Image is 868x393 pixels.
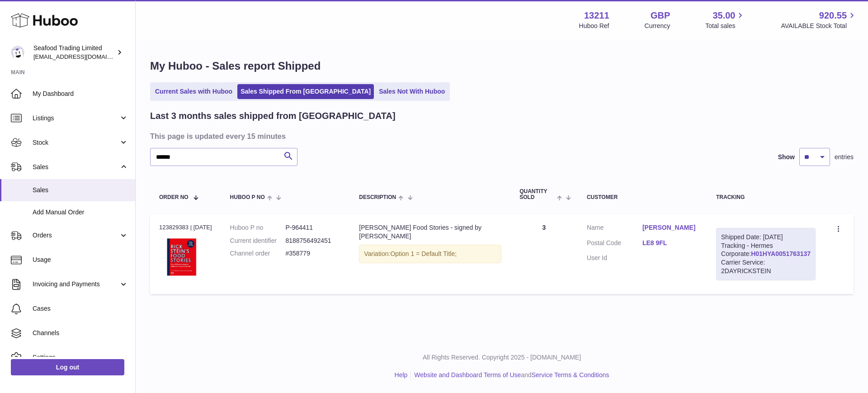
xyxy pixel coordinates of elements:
[285,249,341,258] dd: #358779
[716,194,816,200] div: Tracking
[642,223,698,232] a: [PERSON_NAME]
[721,258,811,275] div: Carrier Service: 2DAYRICKSTEIN
[395,371,408,379] a: Help
[285,223,341,232] dd: P-964411
[33,138,119,147] span: Stock
[33,53,133,60] span: [EMAIL_ADDRESS][DOMAIN_NAME]
[587,194,698,200] div: Customer
[510,214,578,294] td: 3
[721,233,811,241] div: Shipped Date: [DATE]
[705,9,745,30] a: 35.00 Total sales
[587,239,642,250] dt: Postal Code
[751,250,811,257] a: H01HYA0051763137
[159,223,212,232] div: 123829383 | [DATE]
[11,359,124,375] a: Log out
[781,22,857,30] span: AVAILABLE Stock Total
[587,254,642,262] dt: User Id
[712,9,735,22] span: 35.00
[414,371,521,379] a: Website and Dashboard Terms of Use
[33,208,128,217] span: Add Manual Order
[33,44,115,61] div: Seafood Trading Limited
[33,90,128,98] span: My Dashboard
[359,223,501,241] div: [PERSON_NAME] Food Stories - signed by [PERSON_NAME]
[230,249,286,258] dt: Channel order
[778,153,795,161] label: Show
[150,59,854,73] h1: My Huboo - Sales report Shipped
[150,131,851,141] h3: This page is updated every 15 minutes
[159,194,189,200] span: Order No
[411,371,609,379] li: and
[376,84,448,99] a: Sales Not With Huboo
[33,256,128,264] span: Usage
[359,245,501,263] div: Variation:
[584,9,609,22] strong: 13211
[519,189,554,200] span: Quantity Sold
[781,9,857,30] a: 920.55 AVAILABLE Stock Total
[159,234,204,279] img: RickStein_sFoodStoriesBook.jpg
[532,371,609,379] a: Service Terms & Conditions
[150,110,396,122] h2: Last 3 months sales shipped from [GEOGRAPHIC_DATA]
[33,114,119,123] span: Listings
[33,304,128,313] span: Cases
[33,329,128,337] span: Channels
[579,22,609,30] div: Huboo Ref
[33,353,128,362] span: Settings
[359,194,396,200] span: Description
[230,223,286,232] dt: Huboo P no
[645,22,670,30] div: Currency
[237,84,374,99] a: Sales Shipped From [GEOGRAPHIC_DATA]
[651,9,670,22] strong: GBP
[819,9,847,22] span: 920.55
[835,153,854,161] span: entries
[285,237,341,245] dd: 8188756492451
[33,163,119,171] span: Sales
[11,46,24,59] img: internalAdmin-13211@internal.huboo.com
[230,237,286,245] dt: Current identifier
[143,353,861,362] p: All Rights Reserved. Copyright 2025 - [DOMAIN_NAME]
[587,223,642,234] dt: Name
[33,186,128,194] span: Sales
[390,250,457,257] span: Option 1 = Default Title;
[230,194,265,200] span: Huboo P no
[33,280,119,289] span: Invoicing and Payments
[716,228,816,280] div: Tracking - Hermes Corporate:
[642,239,698,247] a: LE8 9FL
[152,84,236,99] a: Current Sales with Huboo
[705,22,745,30] span: Total sales
[33,231,119,240] span: Orders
